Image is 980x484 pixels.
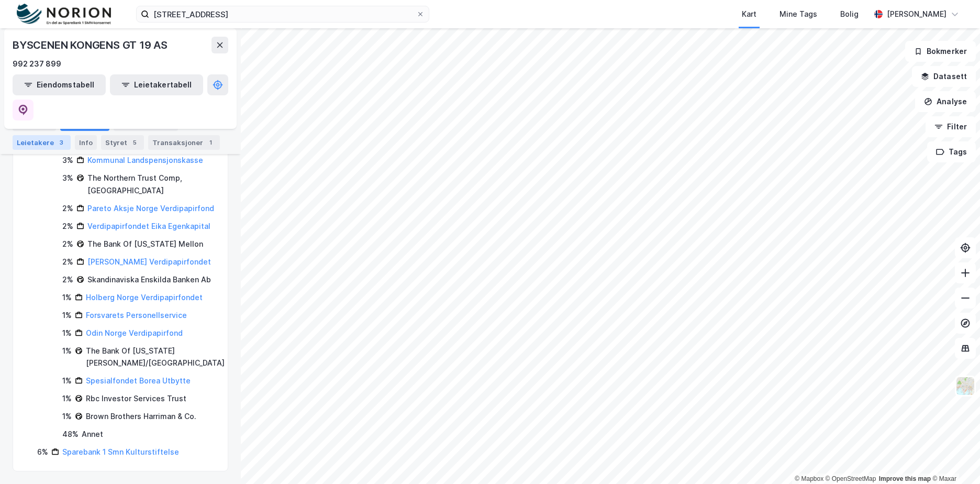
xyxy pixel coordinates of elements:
[110,74,203,95] button: Leietakertabell
[62,428,79,441] div: 48 %
[928,434,980,484] div: Kontrollprogram for chat
[87,257,211,266] a: [PERSON_NAME] Verdipapirfondet
[62,447,179,456] a: Sparebank 1 Smn Kulturstiftelse
[13,135,71,150] div: Leietakere
[13,58,61,70] div: 992 237 899
[129,137,140,148] div: 5
[101,135,144,150] div: Styret
[912,66,976,87] button: Datasett
[86,392,186,405] div: Rbc Investor Services Trust
[915,91,976,112] button: Analyse
[62,327,72,339] div: 1%
[86,311,187,320] a: Forsvarets Personellservice
[62,291,72,304] div: 1%
[62,375,72,387] div: 1%
[205,137,216,148] div: 1
[927,141,976,162] button: Tags
[62,410,72,423] div: 1%
[840,8,859,20] div: Bolig
[56,137,66,148] div: 3
[887,8,946,20] div: [PERSON_NAME]
[86,328,183,337] a: Odin Norge Verdipapirfond
[86,376,191,385] a: Spesialfondet Borea Utbytte
[87,273,211,286] div: Skandinaviska Enskilda Banken Ab
[86,410,196,423] div: Brown Brothers Harriman & Co.
[742,8,756,20] div: Kart
[955,376,975,396] img: Z
[826,475,876,482] a: OpenStreetMap
[37,446,48,458] div: 6%
[62,309,72,322] div: 1%
[17,4,111,25] img: norion-logo.80e7a08dc31c2e691866.png
[87,238,203,250] div: The Bank Of [US_STATE] Mellon
[87,172,225,197] div: The Northern Trust Comp, [GEOGRAPHIC_DATA]
[928,434,980,484] iframe: Chat Widget
[149,6,416,22] input: Søk på adresse, matrikkel, gårdeiere, leietakere eller personer
[13,37,170,53] div: BYSCENEN KONGENS GT 19 AS
[905,41,976,62] button: Bokmerker
[62,202,73,215] div: 2%
[62,273,73,286] div: 2%
[779,8,817,20] div: Mine Tags
[62,220,73,233] div: 2%
[62,172,73,184] div: 3%
[87,222,210,230] a: Verdipapirfondet Eika Egenkapital
[13,74,106,95] button: Eiendomstabell
[62,256,73,268] div: 2%
[926,116,976,137] button: Filter
[86,293,203,302] a: Holberg Norge Verdipapirfondet
[86,345,225,370] div: The Bank Of [US_STATE] [PERSON_NAME]/[GEOGRAPHIC_DATA]
[62,238,73,250] div: 2%
[87,156,203,164] a: Kommunal Landspensjonskasse
[62,392,72,405] div: 1%
[82,428,103,441] div: Annet
[75,135,97,150] div: Info
[62,154,73,167] div: 3%
[879,475,931,482] a: Improve this map
[87,204,214,213] a: Pareto Aksje Norge Verdipapirfond
[148,135,220,150] div: Transaksjoner
[62,345,72,357] div: 1%
[795,475,823,482] a: Mapbox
